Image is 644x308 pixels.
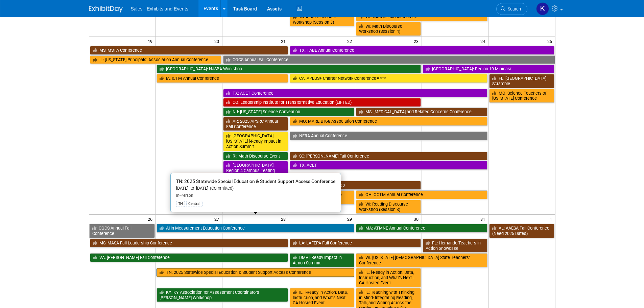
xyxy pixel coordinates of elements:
a: [GEOGRAPHIC_DATA]: NJSBA Workshop [157,65,421,73]
a: TN: 2025 Statewide Special Education & Student Support Access Conference [157,268,355,277]
a: AL: AAESA Fall Conference (Need 2025 Dates) [489,224,554,238]
a: [GEOGRAPHIC_DATA][US_STATE] i-Ready Impact in Action Summit [223,132,288,151]
a: CGCS Annual Fall Conference [223,55,555,64]
span: 22 [347,37,355,45]
a: FL: Hernando Teachers in Action Showcase [423,239,487,253]
div: TN [176,201,185,207]
span: 24 [480,37,488,45]
span: Sales - Exhibits and Events [131,6,188,11]
span: 28 [280,215,289,223]
a: IL: [US_STATE] Principals’ Association Annual Conference [90,55,221,64]
a: WI: [US_STATE] [DEMOGRAPHIC_DATA] State Teachers’ Conference [356,253,487,267]
span: 27 [214,215,222,223]
a: OH: OCTM Annual Conference [356,190,487,199]
a: MO: MARE & K-8 Association Conference [290,117,488,126]
img: ExhibitDay [89,6,123,13]
a: [GEOGRAPHIC_DATA]: Region 4 Campus Testing Coordinator Academy [223,161,288,180]
span: 23 [413,37,422,45]
a: CA: APLUS+ Charter Network Conference [290,74,488,83]
img: Kara Haven [536,2,549,15]
a: IA: ICTM Annual Conference [157,74,288,83]
a: KY: KY Association for Assessment Coordinators [PERSON_NAME] Workshop [157,288,288,302]
a: TX: TABE Annual Conference [290,46,554,55]
a: IL: i-Ready in Action: Data, Instruction, and What’s Next - CA Hosted Event [290,288,355,307]
a: DMV i-Ready Impact in Action Summit [290,253,355,267]
span: (Committed) [208,186,234,191]
span: 31 [480,215,488,223]
span: 19 [147,37,156,45]
a: VA: [PERSON_NAME] Fall Conference [90,253,288,262]
a: MA: ATMNE Annual Conference [356,224,487,233]
span: 26 [147,215,156,223]
a: MS: MSTA Conference [90,46,288,55]
a: SC: [PERSON_NAME] Fall Conference [290,152,488,161]
a: NJ: [US_STATE] Science Convention [223,108,355,116]
a: TX: ACET [290,161,488,170]
a: WI: Math Discourse Workshop (Session 4) [356,22,421,36]
a: AR: 2025 APSRC Annual Fall Conference [223,117,288,131]
a: MS: [MEDICAL_DATA] and Related Concerns Conference [356,108,487,116]
a: CO: Leadership Institute for Transformative Education (LIFTED) [223,98,421,107]
a: WI: Math Discourse Workshop (Session 3) [290,13,355,26]
a: RI: Math Discourse Event [223,152,288,161]
span: 29 [347,215,355,223]
span: 20 [214,37,222,45]
a: WI: Reading Discourse Workshop (Session 3) [356,200,421,214]
span: 1 [549,215,555,223]
span: TN: 2025 Statewide Special Education & Student Support Access Conference [176,179,335,184]
a: MS: MASA Fall Leadership Conference [90,239,288,247]
a: AI in Measurement Education Conference [157,224,355,233]
a: MO: Science Teachers of [US_STATE] Conference [489,89,554,103]
a: IL: i-Ready in Action: Data, Instruction, and What’s Next - CA Hosted Event [356,268,421,287]
span: 21 [280,37,289,45]
div: Central [186,201,202,207]
a: Search [496,3,527,15]
a: GA: GSSA Fall Bootstrap [290,181,421,190]
span: Search [505,6,521,11]
span: 30 [413,215,422,223]
a: NERA Annual Conference [290,132,488,140]
a: LA: LAFEPA Fall Conference [290,239,421,247]
a: FL: [GEOGRAPHIC_DATA] Scramble [489,74,554,88]
span: In-Person [176,193,193,198]
a: TX: ACET Conference [223,89,487,98]
a: [GEOGRAPHIC_DATA]: Region 19 Minicast [423,65,554,73]
div: [DATE] to [DATE] [176,186,335,191]
a: CGCS Annual Fall Conference [89,224,155,238]
span: 25 [547,37,555,45]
